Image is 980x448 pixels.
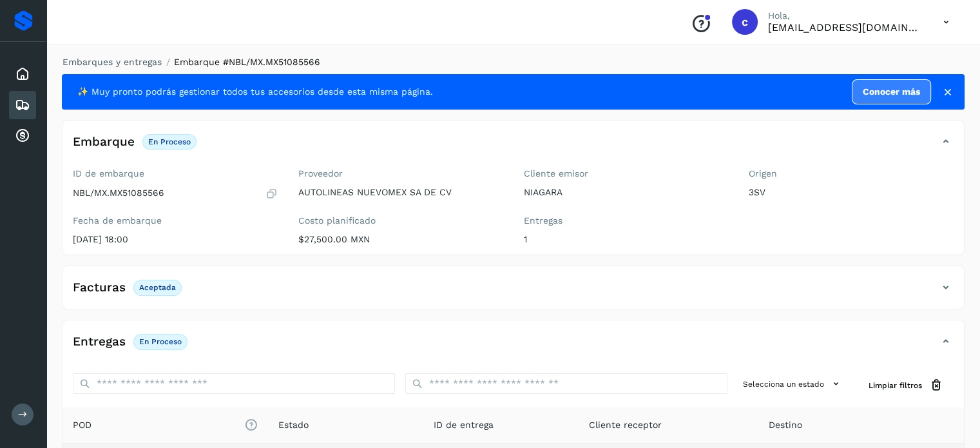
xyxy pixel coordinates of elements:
[62,277,964,309] div: FacturasAceptada
[77,85,433,99] span: ✨ Muy pronto podrás gestionar todos tus accesorios desde esta misma página.
[174,57,320,67] span: Embarque #NBL/MX.MX51085566
[73,168,278,179] label: ID de embarque
[62,55,965,69] nav: breadcrumb
[524,215,729,226] label: Entregas
[298,187,503,198] p: AUTOLINEAS NUEVOMEX SA DE CV
[524,187,729,198] p: NIAGARA
[768,10,923,21] p: Hola,
[858,373,954,397] button: Limpiar filtros
[749,187,954,198] p: 3SV
[9,91,36,119] div: Embarques
[9,122,36,150] div: Cuentas por cobrar
[298,215,503,226] label: Costo planificado
[73,335,126,349] h4: Entregas
[73,135,135,150] h4: Embarque
[73,188,164,199] p: NBL/MX.MX51085566
[139,337,182,346] p: En proceso
[298,168,503,179] label: Proveedor
[852,79,931,104] a: Conocer más
[73,418,258,432] span: POD
[524,234,729,245] p: 1
[139,283,176,292] p: Aceptada
[769,418,802,432] span: Destino
[749,168,954,179] label: Origen
[768,21,923,34] p: cobranza@nuevomex.com.mx
[434,418,494,432] span: ID de entrega
[298,234,503,245] p: $27,500.00 MXN
[73,280,126,295] h4: Facturas
[62,57,162,67] a: Embarques y entregas
[73,234,278,245] p: [DATE] 18:00
[738,373,848,394] button: Selecciona un estado
[589,418,662,432] span: Cliente receptor
[869,380,922,391] span: Limpiar filtros
[278,418,309,432] span: Estado
[524,168,729,179] label: Cliente emisor
[62,131,964,163] div: EmbarqueEn proceso
[62,331,964,363] div: EntregasEn proceso
[73,215,278,226] label: Fecha de embarque
[148,137,191,146] p: En proceso
[9,60,36,88] div: Inicio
